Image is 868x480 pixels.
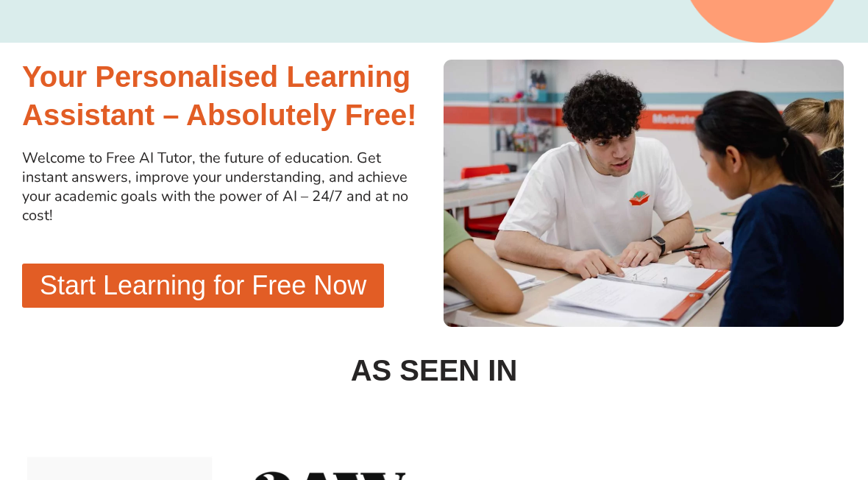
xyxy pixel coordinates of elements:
[22,264,384,308] a: Start Learning for Free Now
[22,57,427,134] h2: Your Personalised Learning Assistant – Absolutely Free!
[441,57,846,329] img: Success Tutoring - Partnerships
[616,314,868,480] iframe: Chat Widget
[15,351,853,389] h2: AS SEEN IN
[22,149,427,225] p: Welcome to Free AI Tutor, the future of education. Get instant answers, improve your understandin...
[40,272,366,299] span: Start Learning for Free Now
